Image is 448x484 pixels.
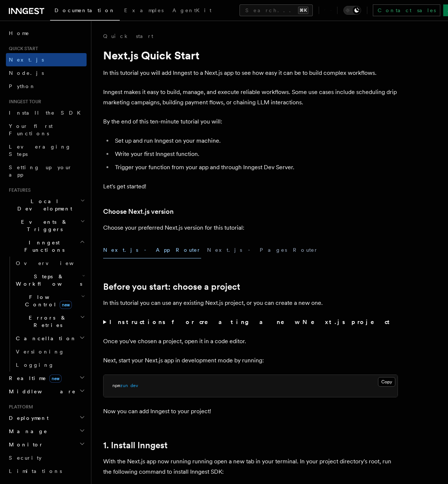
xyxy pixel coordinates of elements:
button: Local Development [6,195,87,215]
span: Local Development [6,198,80,212]
a: Install the SDK [6,106,87,119]
a: Before you start: choose a project [103,282,240,292]
span: Platform [6,404,33,410]
button: Middleware [6,385,87,398]
button: Cancellation [13,332,87,345]
span: new [49,375,62,383]
span: Features [6,187,31,193]
a: Contact sales [373,4,440,16]
a: Documentation [50,2,120,21]
p: Let's get started! [103,181,398,192]
button: Manage [6,425,87,438]
li: Trigger your function from your app and through Inngest Dev Server. [113,162,398,173]
span: Your first Functions [9,123,53,136]
p: Now you can add Inngest to your project! [103,406,398,417]
p: In this tutorial you will add Inngest to a Next.js app to see how easy it can be to build complex... [103,68,398,78]
a: Overview [13,257,87,270]
a: Next.js [6,53,87,66]
span: npm [112,383,120,388]
span: Examples [124,7,164,13]
button: Flow Controlnew [13,290,87,311]
span: Security [9,455,42,461]
button: Errors & Retries [13,311,87,332]
button: Copy [378,377,395,387]
span: Events & Triggers [6,218,80,233]
span: run [120,383,128,388]
button: Inngest Functions [6,236,87,257]
span: Versioning [16,349,64,355]
button: Events & Triggers [6,215,87,236]
p: Inngest makes it easy to build, manage, and execute reliable workflows. Some use cases include sc... [103,87,398,108]
span: Python [9,83,36,89]
span: Cancellation [13,335,77,342]
p: Next, start your Next.js app in development mode by running: [103,355,398,366]
p: Choose your preferred Next.js version for this tutorial: [103,223,398,233]
strong: Instructions for creating a new Next.js project [109,318,393,325]
span: Monitor [6,441,43,448]
button: Monitor [6,438,87,451]
a: Your first Functions [6,119,87,140]
span: Node.js [9,70,44,76]
span: Next.js [9,57,44,63]
span: Steps & Workflows [13,273,82,288]
a: Python [6,80,87,93]
a: Logging [13,358,87,372]
span: Logging [16,362,54,368]
a: AgentKit [168,2,216,20]
div: Inngest Functions [6,257,87,372]
span: Middleware [6,388,76,395]
p: With the Next.js app now running running open a new tab in your terminal. In your project directo... [103,456,398,477]
a: Choose Next.js version [103,206,174,217]
span: Realtime [6,375,62,382]
a: Security [6,451,87,464]
a: 1. Install Inngest [103,440,168,450]
span: Leveraging Steps [9,144,71,157]
a: Limitations [6,464,87,478]
kbd: ⌘K [298,7,308,14]
a: Setting up your app [6,161,87,181]
span: Limitations [9,468,62,474]
a: Examples [120,2,168,20]
a: Quick start [103,32,153,40]
span: Home [9,29,29,37]
p: In this tutorial you can use any existing Next.js project, or you can create a new one. [103,298,398,308]
span: Deployment [6,414,49,422]
button: Realtimenew [6,372,87,385]
span: Quick start [6,46,38,52]
span: Documentation [55,7,115,13]
a: Leveraging Steps [6,140,87,161]
button: Deployment [6,411,87,425]
span: Inngest tour [6,99,41,105]
p: By the end of this ten-minute tutorial you will: [103,116,398,127]
button: Next.js - Pages Router [207,242,318,258]
span: Overview [16,260,92,266]
button: Steps & Workflows [13,270,87,290]
summary: Instructions for creating a new Next.js project [103,317,398,327]
span: Setting up your app [9,164,72,178]
p: Once you've chosen a project, open it in a code editor. [103,336,398,347]
button: Search...⌘K [239,4,313,16]
span: new [60,301,72,309]
span: Flow Control [13,293,81,308]
h1: Next.js Quick Start [103,49,398,62]
span: AgentKit [172,7,211,13]
li: Set up and run Inngest on your machine. [113,136,398,146]
span: Inngest Functions [6,239,80,254]
li: Write your first Inngest function. [113,149,398,159]
span: Manage [6,428,48,435]
button: Toggle dark mode [343,6,361,15]
span: dev [130,383,138,388]
a: Node.js [6,66,87,80]
a: Versioning [13,345,87,358]
button: Next.js - App Router [103,242,201,258]
span: Errors & Retries [13,314,80,329]
span: Install the SDK [9,110,85,116]
a: Home [6,27,87,40]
